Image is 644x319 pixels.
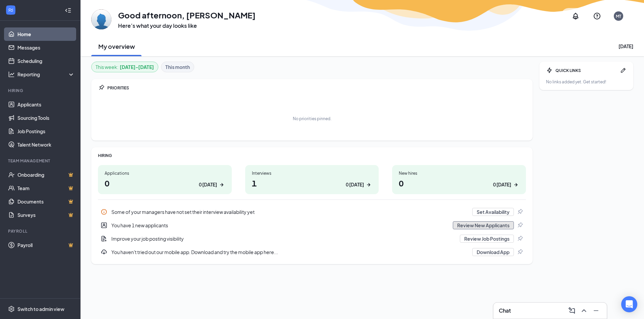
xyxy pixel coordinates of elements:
[8,88,73,93] div: Hiring
[616,13,621,19] div: MT
[17,138,75,151] a: Talent Network
[580,307,588,315] svg: ChevronUp
[8,228,73,234] div: Payroll
[98,232,526,245] a: DocumentAddImprove your job posting visibilityReview Job PostingsPin
[546,79,627,85] div: No links added yet. Get started!
[17,41,75,54] a: Messages
[96,63,154,71] div: This week :
[17,27,75,41] a: Home
[17,195,75,208] a: DocumentsCrown
[620,67,627,74] svg: Pen
[65,7,71,14] svg: Collapse
[365,181,372,188] svg: ArrowRight
[579,305,589,316] button: ChevronUp
[17,125,75,138] a: Job Postings
[111,209,468,215] div: Some of your managers have not set their interview availability yet
[98,219,526,232] div: You have 1 new applicants
[8,306,15,312] svg: Settings
[472,248,514,256] button: Download App
[460,235,514,243] button: Review Job Postings
[399,177,519,189] h1: 0
[101,249,107,255] svg: Download
[98,165,232,194] a: Applications00 [DATE]ArrowRight
[98,42,135,51] h2: My overview
[593,12,601,20] svg: QuestionInfo
[17,54,75,68] a: Scheduling
[493,181,511,188] div: 0 [DATE]
[517,222,523,229] svg: Pin
[199,181,217,188] div: 0 [DATE]
[17,306,64,312] div: Switch to admin view
[98,84,105,91] svg: Pin
[392,165,526,194] a: New hires00 [DATE]ArrowRight
[252,177,372,189] h1: 1
[17,98,75,111] a: Applicants
[101,222,107,229] svg: UserEntity
[7,7,14,13] svg: WorkstreamLogo
[346,181,364,188] div: 0 [DATE]
[546,67,553,74] svg: Bolt
[101,209,107,215] svg: Info
[105,170,225,176] div: Applications
[111,222,449,229] div: You have 1 new applicants
[98,205,526,219] div: Some of your managers have not set their interview availability yet
[120,63,154,71] b: [DATE] - [DATE]
[98,245,526,259] div: You haven't tried out our mobile app. Download and try the mobile app here...
[17,71,75,78] div: Reporting
[252,170,372,176] div: Interviews
[472,208,514,216] button: Set Availability
[17,238,75,252] a: PayrollCrown
[111,249,468,255] div: You haven't tried out our mobile app. Download and try the mobile app here...
[17,208,75,222] a: SurveysCrown
[555,68,617,73] div: QUICK LINKS
[517,209,523,215] svg: Pin
[98,219,526,232] a: UserEntityYou have 1 new applicantsReview New ApplicantsPin
[8,71,15,78] svg: Analysis
[499,307,511,314] h3: Chat
[98,232,526,245] div: Improve your job posting visibility
[17,111,75,125] a: Sourcing Tools
[98,245,526,259] a: DownloadYou haven't tried out our mobile app. Download and try the mobile app here...Download AppPin
[218,181,225,188] svg: ArrowRight
[118,22,256,29] h3: Here’s what your day looks like
[17,168,75,181] a: OnboardingCrown
[568,307,576,315] svg: ComposeMessage
[98,153,526,158] div: HIRING
[621,296,637,312] div: Open Intercom Messenger
[517,249,523,255] svg: Pin
[592,307,600,315] svg: Minimize
[91,9,111,29] img: Meagan Taylor
[105,177,225,189] h1: 0
[513,181,519,188] svg: ArrowRight
[399,170,519,176] div: New hires
[572,12,580,20] svg: Notifications
[17,181,75,195] a: TeamCrown
[517,235,523,242] svg: Pin
[8,158,73,164] div: Team Management
[107,85,526,91] div: PRIORITIES
[98,205,526,219] a: InfoSome of your managers have not set their interview availability yetSet AvailabilityPin
[165,63,190,71] b: This month
[567,305,577,316] button: ComposeMessage
[118,9,256,21] h1: Good afternoon, [PERSON_NAME]
[101,235,107,242] svg: DocumentAdd
[591,305,601,316] button: Minimize
[245,165,379,194] a: Interviews10 [DATE]ArrowRight
[453,221,514,229] button: Review New Applicants
[619,43,633,50] div: [DATE]
[293,116,331,122] div: No priorities pinned.
[111,235,456,242] div: Improve your job posting visibility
